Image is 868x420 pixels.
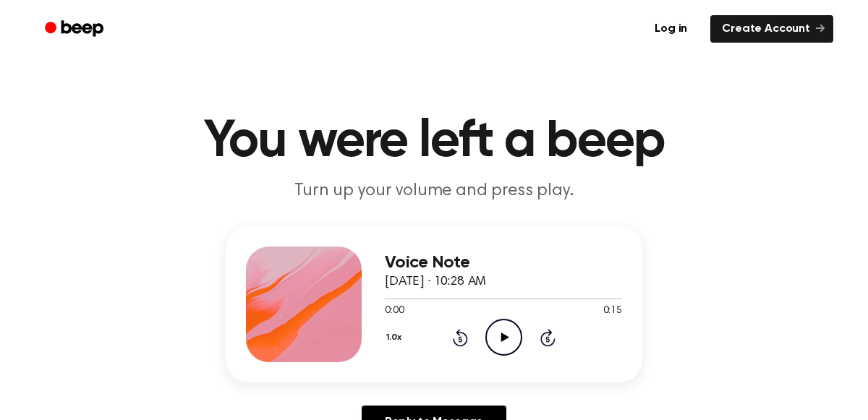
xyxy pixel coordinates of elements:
span: 0:15 [603,304,622,319]
h1: You were left a beep [64,116,804,168]
span: 0:00 [385,304,404,319]
h3: Voice Note [385,253,622,273]
p: Turn up your volume and press play. [156,179,712,203]
button: 1.0x [385,325,407,350]
a: Beep [35,15,116,43]
a: Log in [640,12,702,46]
a: Create Account [710,15,833,43]
span: [DATE] · 10:28 AM [385,275,486,288]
